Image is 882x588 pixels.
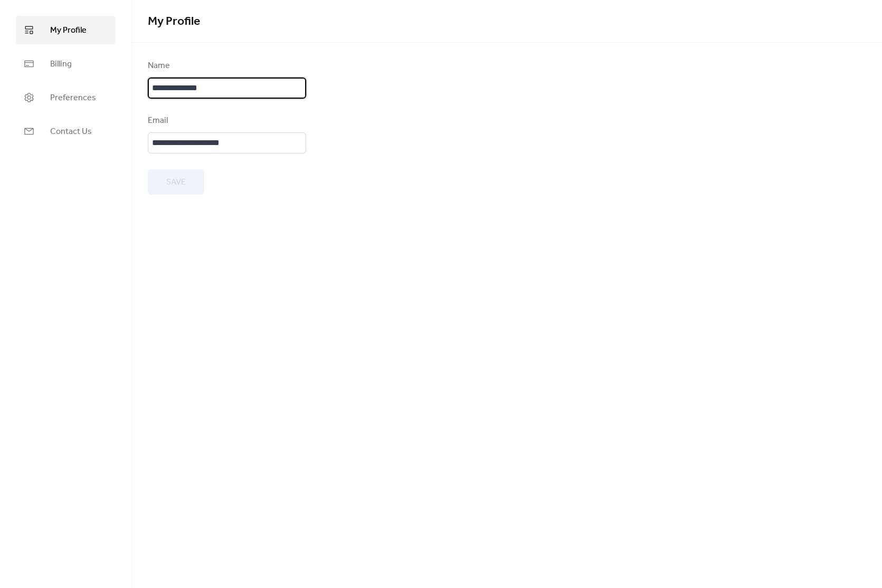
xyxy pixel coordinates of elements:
[16,83,116,112] a: Preferences
[50,92,96,104] span: Preferences
[16,50,116,78] a: Billing
[148,114,304,127] div: Email
[16,117,116,146] a: Contact Us
[148,60,304,72] div: Name
[148,10,200,33] span: My Profile
[50,24,87,37] span: My Profile
[50,58,72,71] span: Billing
[50,126,92,138] span: Contact Us
[16,16,116,44] a: My Profile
